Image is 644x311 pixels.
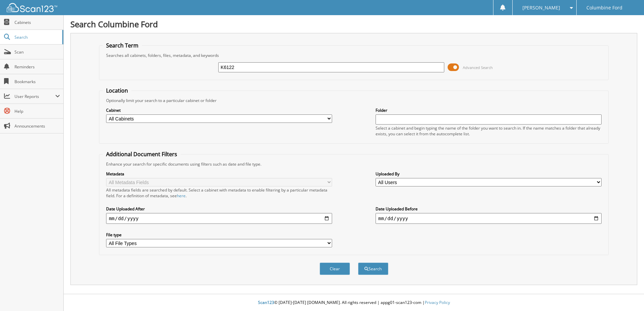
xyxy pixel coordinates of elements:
span: Scan123 [258,300,274,305]
label: Date Uploaded Before [376,206,602,212]
div: © [DATE]-[DATE] [DOMAIN_NAME]. All rights reserved | appg01-scan123-com | [64,295,644,311]
span: Scan [14,49,60,55]
label: Metadata [106,171,332,177]
div: Select a cabinet and begin typing the name of the folder you want to search in. If the name match... [376,125,602,137]
input: end [376,213,602,224]
label: Date Uploaded After [106,206,332,212]
label: Folder [376,107,602,113]
legend: Additional Document Filters [103,150,181,158]
div: Searches all cabinets, folders, files, metadata, and keywords [103,53,605,58]
button: Search [358,263,388,275]
span: Cabinets [14,20,60,25]
h1: Search Columbine Ford [70,19,637,30]
div: All metadata fields are searched by default. Select a cabinet with metadata to enable filtering b... [106,187,332,199]
label: File type [106,232,332,238]
label: Cabinet [106,107,332,113]
div: Optionally limit your search to a particular cabinet or folder [103,98,605,103]
span: Help [14,108,60,114]
legend: Location [103,87,131,94]
span: User Reports [14,94,55,99]
span: [PERSON_NAME] [522,6,560,10]
span: Reminders [14,64,60,70]
label: Uploaded By [376,171,602,177]
div: Enhance your search for specific documents using filters such as date and file type. [103,161,605,167]
span: Announcements [14,123,60,129]
img: scan123-logo-white.svg [7,3,57,12]
span: Columbine Ford [586,6,622,10]
span: Bookmarks [14,79,60,84]
iframe: Chat Widget [610,279,644,311]
span: Advanced Search [463,65,493,70]
a: here [177,193,186,199]
a: Privacy Policy [425,300,450,305]
button: Clear [320,263,350,275]
input: start [106,213,332,224]
span: Search [14,34,59,40]
legend: Search Term [103,42,142,49]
